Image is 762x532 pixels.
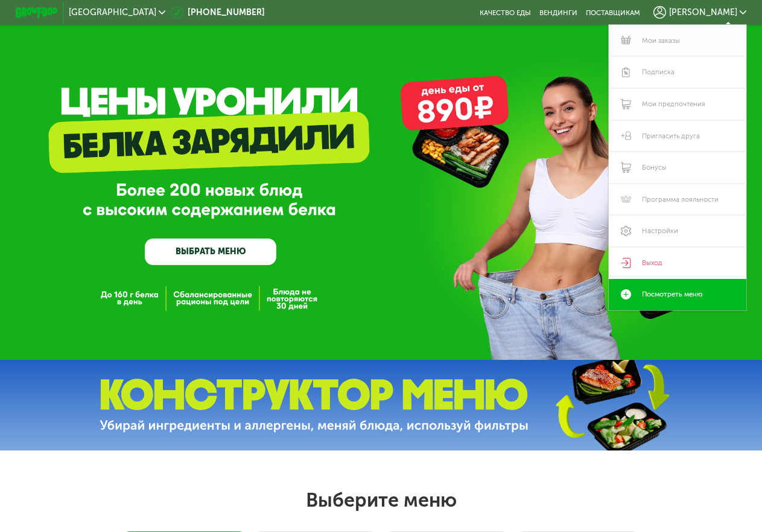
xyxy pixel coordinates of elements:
[171,6,265,19] a: [PHONE_NUMBER]
[539,8,577,17] a: Вендинги
[669,8,737,17] span: [PERSON_NAME]
[69,8,156,17] span: [GEOGRAPHIC_DATA]
[609,56,746,88] a: Подписка
[480,8,531,17] a: Качество еды
[586,8,640,17] div: поставщикам
[609,152,746,184] a: Бонусы
[609,279,746,311] a: Посмотреть меню
[145,239,276,265] a: ВЫБРАТЬ МЕНЮ
[609,184,746,216] a: Программа лояльности
[609,88,746,120] a: Мои предпочтения
[609,120,746,152] a: Пригласить друга
[34,488,728,512] h2: Выберите меню
[609,25,746,57] a: Мои заказы
[609,215,746,247] a: Настройки
[609,247,746,279] a: Выход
